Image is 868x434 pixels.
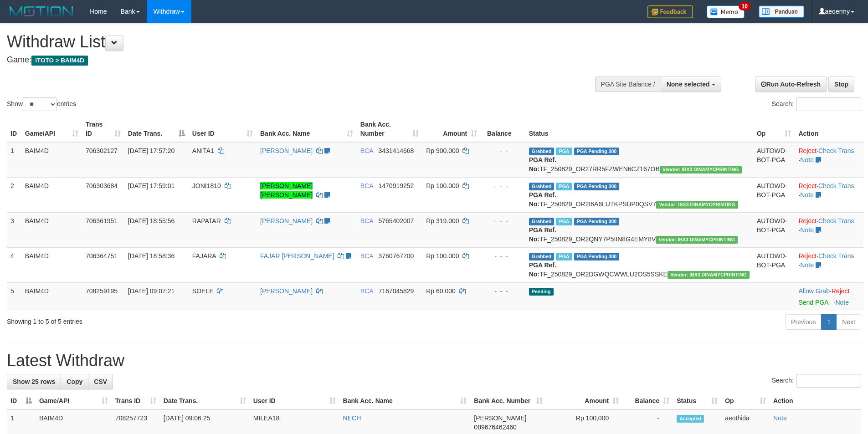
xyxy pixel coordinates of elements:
[525,142,753,178] td: TF_250829_OR27RR5FZWEN6CZ167OB
[484,286,521,296] div: - - -
[556,218,572,225] span: Marked by aeoyuva
[770,393,861,409] th: Action
[86,217,118,225] span: 706361951
[112,393,160,409] th: Trans ID: activate to sort column ascending
[529,253,555,260] span: Grabbed
[82,116,124,142] th: Trans ID: activate to sort column ascending
[525,247,753,282] td: TF_250829_OR2DGWQCWWLU2OS5SSKE
[484,146,521,155] div: - - -
[86,287,118,295] span: 708259195
[525,212,753,247] td: TF_250829_OR2QNY7P5IIN8G4EMY8V
[192,182,221,189] span: JONI1810
[622,393,673,409] th: Balance: activate to sort column ascending
[836,314,861,330] a: Next
[86,252,118,260] span: 706364751
[835,299,849,306] a: Note
[422,116,481,142] th: Amount: activate to sort column ascending
[94,378,107,385] span: CSV
[21,247,82,282] td: BAIM4D
[795,142,863,178] td: · ·
[426,287,456,295] span: Rp 60.000
[426,182,459,189] span: Rp 100.000
[529,261,556,278] b: PGA Ref. No:
[260,182,313,199] a: [PERSON_NAME] [PERSON_NAME]
[574,218,620,225] span: PGA Pending
[21,282,82,311] td: BAIM4D
[798,147,817,154] a: Reject
[721,393,770,409] th: Op: activate to sort column ascending
[529,148,555,155] span: Grabbed
[470,393,546,409] th: Bank Acc. Number: activate to sort column ascending
[426,252,459,260] span: Rp 100.000
[818,147,854,154] a: Check Trans
[796,97,861,111] input: Search:
[257,116,357,142] th: Bank Acc. Name: activate to sort column ascending
[7,142,21,178] td: 1
[595,77,661,92] div: PGA Site Balance /
[785,314,822,330] a: Previous
[36,393,112,409] th: Game/API: activate to sort column ascending
[755,77,827,92] a: Run Auto-Refresh
[160,393,250,409] th: Date Trans.: activate to sort column ascending
[546,393,622,409] th: Amount: activate to sort column ascending
[798,182,817,189] a: Reject
[360,147,373,154] span: BCA
[656,236,738,244] span: Vendor URL: https://order2.1velocity.biz
[529,226,556,243] b: PGA Ref. No:
[7,282,21,311] td: 5
[379,217,414,225] span: Copy 5765402007 to clipboard
[667,81,710,88] span: None selected
[739,2,751,10] span: 10
[525,177,753,212] td: TF_250829_OR2I6A6LUTKPSUP0QSV7
[7,5,76,18] img: MOTION_logo.png
[753,142,795,178] td: AUTOWD-BOT-PGA
[260,252,334,260] a: FAJAR [PERSON_NAME]
[795,212,863,247] td: · ·
[67,378,82,385] span: Copy
[772,97,861,111] label: Search:
[656,201,738,209] span: Vendor URL: https://order2.1velocity.biz
[360,252,373,260] span: BCA
[7,374,61,389] a: Show 25 rows
[800,261,814,269] a: Note
[260,147,313,154] a: [PERSON_NAME]
[529,191,556,208] b: PGA Ref. No:
[31,56,88,66] span: ITOTO > BAIM4D
[800,191,814,199] a: Note
[474,414,526,422] span: [PERSON_NAME]
[260,217,313,225] a: [PERSON_NAME]
[260,287,313,295] a: [PERSON_NAME]
[753,212,795,247] td: AUTOWD-BOT-PGA
[7,247,21,282] td: 4
[821,314,837,330] a: 1
[13,378,55,385] span: Show 25 rows
[7,212,21,247] td: 3
[192,287,214,295] span: SOELE
[828,77,854,92] a: Stop
[798,217,817,225] a: Reject
[86,182,118,189] span: 706303684
[574,253,620,260] span: PGA Pending
[529,156,556,173] b: PGA Ref. No:
[668,271,750,279] span: Vendor URL: https://order2.1velocity.biz
[379,182,414,189] span: Copy 1470919252 to clipboard
[192,217,221,225] span: RAPATAR
[795,247,863,282] td: · ·
[818,217,854,225] a: Check Trans
[481,116,525,142] th: Balance
[707,5,745,18] img: Button%20Memo.svg
[192,147,214,154] span: ANITA1
[529,218,555,225] span: Grabbed
[128,182,175,189] span: [DATE] 17:59:01
[128,147,175,154] span: [DATE] 17:57:20
[7,393,36,409] th: ID: activate to sort column descending
[795,282,863,311] td: ·
[7,56,570,65] h4: Game:
[61,374,88,389] a: Copy
[360,287,373,295] span: BCA
[343,414,361,422] a: NECH
[647,5,693,18] img: Feedback.jpg
[525,116,753,142] th: Status
[800,226,814,234] a: Note
[88,374,113,389] a: CSV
